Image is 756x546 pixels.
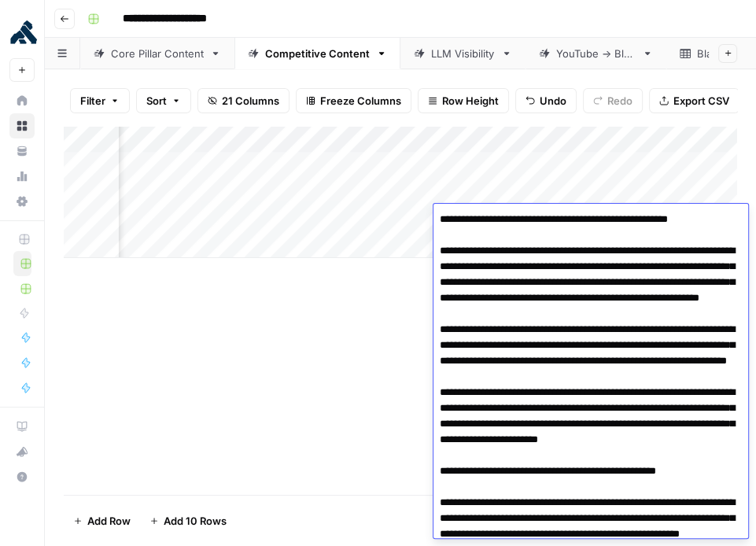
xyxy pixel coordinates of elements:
a: LLM Visibility [400,38,526,69]
div: Competitive Content [265,46,370,61]
a: Your Data [9,138,35,164]
button: Add Row [64,508,140,533]
span: Filter [80,93,105,109]
div: YouTube -> Blog [556,46,636,61]
span: 21 Columns [222,93,279,109]
button: Row Height [418,88,509,113]
span: Sort [146,93,167,109]
button: What's new? [9,439,35,464]
button: Export CSV [649,88,739,113]
button: Workspace: Kong [9,13,35,52]
button: Freeze Columns [296,88,411,113]
button: Sort [136,88,191,113]
a: YouTube -> Blog [526,38,666,69]
div: What's new? [10,440,34,463]
span: Add Row [87,513,131,529]
div: Blank [697,46,724,61]
button: Add 10 Rows [140,508,236,533]
a: Competitive Content [234,38,400,69]
button: Redo [583,88,643,113]
button: 21 Columns [197,88,289,113]
div: LLM Visibility [431,46,495,61]
a: Usage [9,164,35,189]
span: Undo [540,93,566,109]
div: Core Pillar Content [111,46,204,61]
span: Redo [607,93,632,109]
span: Row Height [442,93,499,109]
a: Settings [9,189,35,214]
a: Home [9,88,35,113]
img: Kong Logo [9,18,38,46]
button: Help + Support [9,464,35,489]
a: Core Pillar Content [80,38,234,69]
span: Add 10 Rows [164,513,227,529]
a: Blank [666,38,754,69]
button: Undo [515,88,577,113]
span: Export CSV [673,93,729,109]
span: Freeze Columns [320,93,401,109]
a: Browse [9,113,35,138]
a: AirOps Academy [9,414,35,439]
button: Filter [70,88,130,113]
